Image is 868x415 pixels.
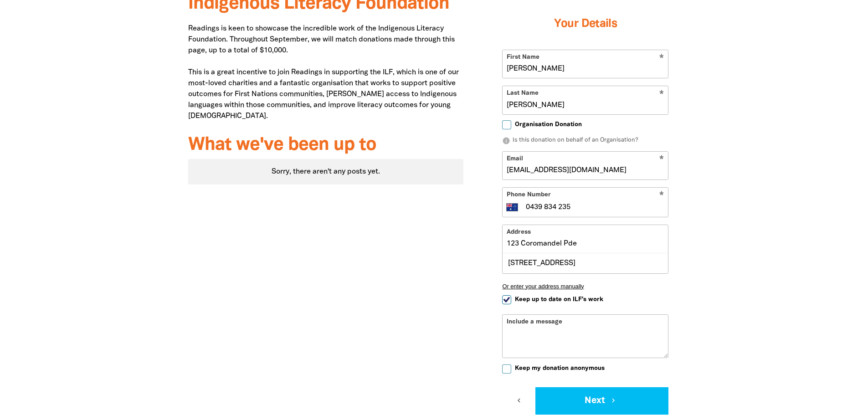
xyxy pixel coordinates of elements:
[188,159,464,184] div: Paginated content
[188,23,464,122] p: Readings is keen to showcase the incredible work of the Indigenous Literacy Foundation. Throughou...
[502,283,668,290] button: Or enter your address manually
[502,120,511,129] input: Organisation Donation
[515,396,523,405] i: chevron_left
[502,137,510,145] i: info
[503,253,668,273] div: [STREET_ADDRESS]
[515,120,582,129] span: Organisation Donation
[188,159,464,184] div: Sorry, there aren't any posts yet.
[609,396,617,405] i: chevron_right
[502,364,511,374] input: Keep my donation anonymous
[502,295,511,304] input: Keep up to date on ILF's work
[535,387,668,415] button: Next chevron_right
[659,191,664,200] i: Required
[515,295,603,304] span: Keep up to date on ILF's work
[502,6,668,42] h3: Your Details
[502,387,535,415] button: chevron_left
[502,136,668,145] p: Is this donation on behalf of an Organisation?
[188,135,464,155] h3: What we've been up to
[515,364,605,373] span: Keep my donation anonymous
